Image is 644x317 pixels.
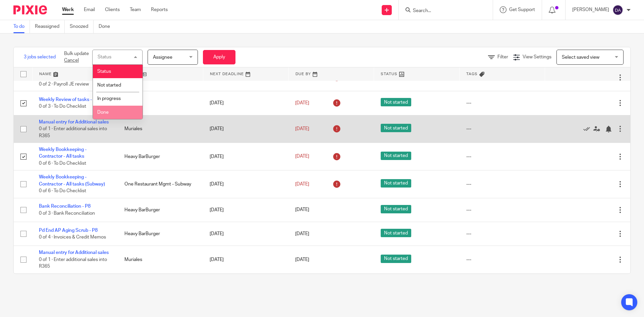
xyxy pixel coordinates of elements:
div: --- [466,207,538,213]
td: Muriales [118,91,203,115]
a: Reports [151,6,168,13]
span: [DATE] [295,126,309,131]
td: [DATE] [203,222,288,246]
a: To do [13,20,30,33]
a: Work [62,6,74,13]
td: One Restaurant Mgmt - Subway [118,170,203,198]
a: Cancel [64,58,79,63]
span: Done [97,110,109,115]
span: [DATE] [295,154,309,159]
a: Weekly Review of tasks - SA [39,97,99,102]
span: Select saved view [562,55,599,60]
span: 0 of 2 · Payroll JE review [39,82,89,87]
span: 0 of 6 · To Do Checklist [39,161,86,166]
span: 0 of 1 · Enter additional sales into R365 [39,126,107,138]
img: svg%3E [612,5,623,15]
span: Not started [381,255,411,263]
span: In progress [97,96,121,101]
a: Pd End AP Aging Scrub - P8 [39,228,98,233]
span: Get Support [509,7,535,12]
td: Heavy BarBurger [118,143,203,170]
span: [DATE] [295,231,309,236]
td: [DATE] [203,143,288,170]
span: [DATE] [295,257,309,262]
a: Bank Reconciliation - P8 [39,204,91,209]
div: --- [466,181,538,188]
div: --- [466,100,538,106]
a: Weekly Bookkeeping - Contractor - All tasks [39,147,87,159]
span: 0 of 4 · Invoices & Credit Memos [39,235,106,240]
div: --- [466,153,538,160]
p: Bulk update [64,50,89,64]
a: Clients [105,6,120,13]
span: Not started [381,124,411,132]
td: Muriales [118,115,203,143]
td: [DATE] [203,115,288,143]
span: 0 of 3 · Bank Reconciliation [39,211,95,216]
span: Not started [381,229,411,237]
span: [DATE] [295,182,309,187]
span: [DATE] [295,101,309,105]
span: Filter [497,55,508,59]
td: Heavy BarBurger [118,222,203,246]
span: Not started [97,83,121,88]
td: Muriales [118,246,203,273]
a: Weekly Bookkeeping - Contractor - All tasks (Subway) [39,175,105,186]
button: Apply [203,50,235,64]
td: [DATE] [203,198,288,222]
span: 3 jobs selected [24,54,56,60]
div: Status [98,55,111,59]
p: [PERSON_NAME] [572,6,609,13]
span: 0 of 3 · To Do Checklist [39,104,86,109]
img: Pixie [13,5,47,14]
span: View Settings [523,55,551,59]
span: Assignee [153,55,172,60]
span: Not started [381,205,411,213]
a: Reassigned [35,20,65,33]
div: --- [466,125,538,132]
span: Tags [466,72,478,76]
a: Email [84,6,95,13]
a: Done [99,20,115,33]
a: Team [130,6,141,13]
div: --- [466,256,538,263]
span: 0 of 6 · To Do Checklist [39,189,86,193]
a: Manual entry for Additional sales [39,250,109,255]
td: [DATE] [203,91,288,115]
span: Not started [381,179,411,188]
span: [DATE] [295,208,309,212]
a: Mark as done [583,125,593,132]
a: Manual entry for Additional sales [39,120,109,124]
td: Heavy BarBurger [118,198,203,222]
div: --- [466,230,538,237]
td: [DATE] [203,246,288,273]
input: Search [412,8,473,14]
span: Not started [381,152,411,160]
td: [DATE] [203,170,288,198]
span: Not started [381,98,411,106]
a: Snoozed [70,20,94,33]
span: 0 of 1 · Enter additional sales into R365 [39,257,107,269]
span: Status [97,69,111,74]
